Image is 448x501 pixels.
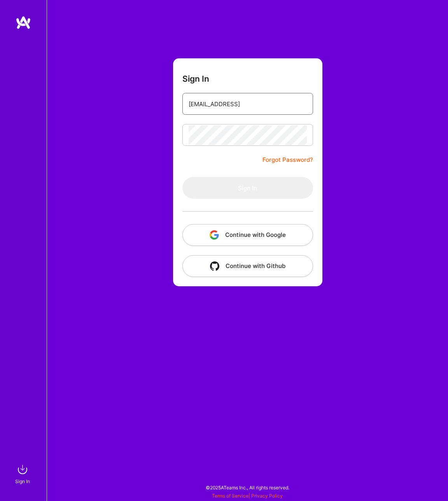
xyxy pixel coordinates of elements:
img: icon [210,230,219,240]
input: Email... [189,94,307,114]
h3: Sign In [182,74,209,84]
a: Forgot Password? [262,155,313,165]
a: Terms of Service [212,493,248,499]
button: Continue with Github [182,255,313,277]
img: sign in [15,462,30,477]
a: Privacy Policy [251,493,283,499]
a: sign inSign In [16,462,30,485]
button: Continue with Google [182,224,313,246]
img: icon [210,261,219,271]
button: Sign In [182,177,313,199]
div: © 2025 ATeams Inc., All rights reserved. [47,478,448,497]
span: | [212,493,283,499]
div: Sign In [15,477,30,485]
img: logo [16,16,31,30]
